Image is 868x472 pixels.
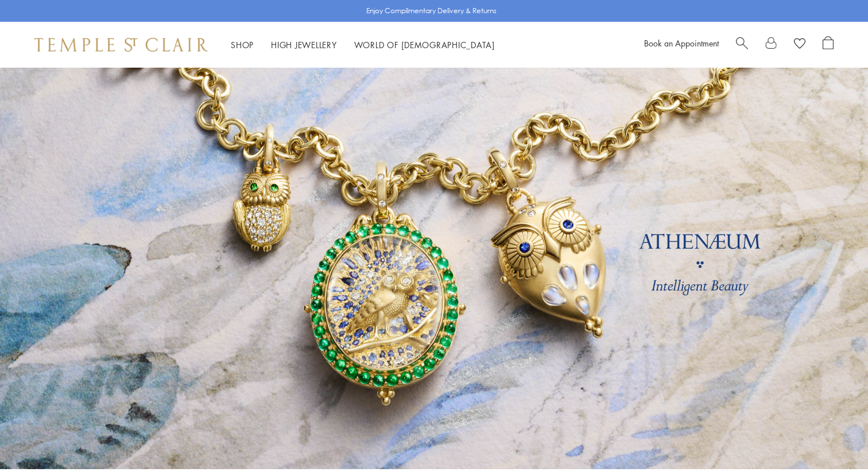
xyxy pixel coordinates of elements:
a: Search [736,36,748,53]
nav: Main navigation [231,38,495,52]
a: World of [DEMOGRAPHIC_DATA]World of [DEMOGRAPHIC_DATA] [354,39,495,50]
p: Enjoy Complimentary Delivery & Returns [366,5,497,17]
a: High JewelleryHigh Jewellery [271,39,337,50]
a: Book an Appointment [644,37,719,49]
img: Temple St. Clair [34,38,208,52]
a: ShopShop [231,39,254,50]
a: Open Shopping Bag [823,36,834,53]
a: View Wishlist [794,36,805,53]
